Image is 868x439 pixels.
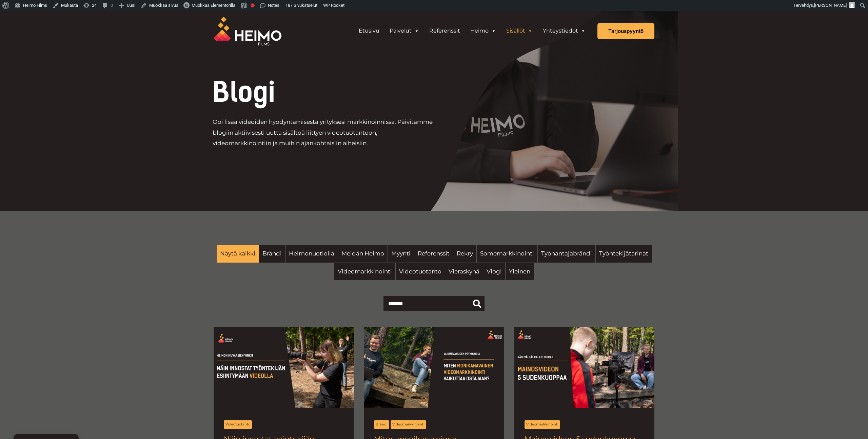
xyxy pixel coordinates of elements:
[541,248,592,259] span: Työnantajabrändi
[350,24,594,38] aside: Header Widget 1
[341,248,384,259] span: Meidän Heimo
[599,248,648,259] span: Työntekijätarinat
[213,117,434,149] p: Opi lisää videoiden hyödyntämisestä yrityksesi markkinoinnissa. Päivitämme blogiin aktiivisesti u...
[251,3,255,7] div: Focus keyphrase not set
[391,248,411,259] span: Myynti
[596,245,652,263] a: Työntekijätarinat
[414,245,453,263] a: Referenssit
[477,245,537,263] a: Somemarkkinointi
[192,3,235,8] span: Muokkaa Elementorilla
[338,266,392,277] span: Videomarkkinointi
[384,24,424,38] a: Palvelut
[538,245,595,263] a: Työnantajabrändi
[597,23,654,39] a: Tarjouspyyntö
[388,245,414,263] a: Myynti
[453,245,476,263] a: Rekry
[465,24,501,38] a: Heimo
[396,263,445,281] a: Videotuotanto
[399,266,441,277] span: Videotuotanto
[418,248,450,259] span: Referenssit
[289,248,334,259] span: Heimonuotiolla
[509,266,530,277] span: Yleinen
[538,24,591,38] a: Yhteystiedot
[487,266,502,277] span: Vlogi
[214,17,281,45] img: Heimo Filmsin logo
[213,79,480,106] h1: Blogi
[445,263,483,281] a: Vieraskynä
[259,245,285,263] a: Brändi
[457,248,473,259] span: Rekry
[449,266,479,277] span: Vieraskynä
[334,263,395,281] a: Videomarkkinointi
[501,24,538,38] a: Sisällöt
[354,24,384,38] a: Etusivu
[483,263,505,281] a: Vlogi
[220,248,255,259] span: Näytä kaikki
[338,245,388,263] a: Meidän Heimo
[506,263,534,281] a: Yleinen
[285,245,338,263] a: Heimonuotiolla
[217,245,259,263] a: Näytä kaikki
[262,248,282,259] span: Brändi
[480,248,534,259] span: Somemarkkinointi
[814,3,847,8] span: [PERSON_NAME]
[424,24,465,38] a: Referenssit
